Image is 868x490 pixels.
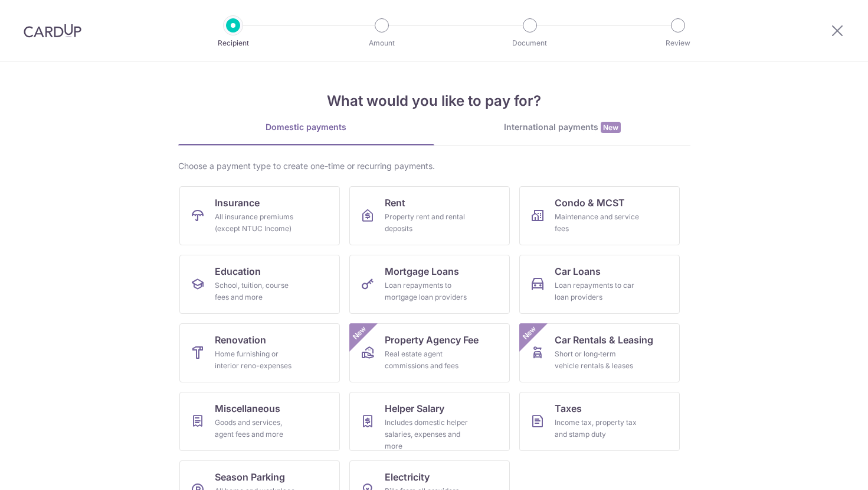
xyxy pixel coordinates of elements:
div: Loan repayments to car loan providers [555,280,640,303]
span: Mortgage Loans [385,264,459,278]
div: Maintenance and service fees [555,211,640,235]
span: Insurance [215,196,260,210]
a: Property Agency FeeReal estate agent commissions and feesNew [349,323,510,382]
div: Property rent and rental deposits [385,211,470,235]
h4: What would you like to pay for? [178,90,690,112]
div: Goods and services, agent fees and more [215,417,300,440]
img: CardUp [24,24,81,38]
span: Season Parking [215,470,285,484]
span: Taxes [555,401,582,416]
span: Car Rentals & Leasing [555,333,653,347]
div: Income tax, property tax and stamp duty [555,417,640,440]
div: Real estate agent commissions and fees [385,348,470,372]
a: Helper SalaryIncludes domestic helper salaries, expenses and more [349,392,510,451]
p: Document [486,37,574,49]
span: Education [215,264,261,278]
p: Recipient [189,37,277,49]
a: InsuranceAll insurance premiums (except NTUC Income) [179,186,340,245]
div: International payments [434,121,690,134]
div: All insurance premiums (except NTUC Income) [215,211,300,235]
a: Mortgage LoansLoan repayments to mortgage loan providers [349,255,510,314]
div: Loan repayments to mortgage loan providers [385,280,470,303]
div: Short or long‑term vehicle rentals & leases [555,348,640,372]
div: Domestic payments [178,121,434,133]
span: New [601,122,621,133]
a: Condo & MCSTMaintenance and service fees [519,186,680,245]
a: Car Rentals & LeasingShort or long‑term vehicle rentals & leasesNew [519,323,680,382]
span: Miscellaneous [215,401,280,416]
a: MiscellaneousGoods and services, agent fees and more [179,392,340,451]
div: Choose a payment type to create one-time or recurring payments. [178,160,690,172]
div: Home furnishing or interior reno-expenses [215,348,300,372]
span: Rent [385,196,405,210]
span: Condo & MCST [555,196,625,210]
span: Car Loans [555,264,601,278]
span: Renovation [215,333,266,347]
a: Car LoansLoan repayments to car loan providers [519,255,680,314]
a: EducationSchool, tuition, course fees and more [179,255,340,314]
p: Amount [338,37,425,49]
p: Review [634,37,722,49]
a: RentProperty rent and rental deposits [349,186,510,245]
span: New [519,323,539,343]
div: Includes domestic helper salaries, expenses and more [385,417,470,452]
a: TaxesIncome tax, property tax and stamp duty [519,392,680,451]
span: Electricity [385,470,430,484]
span: New [349,323,369,343]
a: RenovationHome furnishing or interior reno-expenses [179,323,340,382]
span: Helper Salary [385,401,444,416]
div: School, tuition, course fees and more [215,280,300,303]
span: Property Agency Fee [385,333,479,347]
